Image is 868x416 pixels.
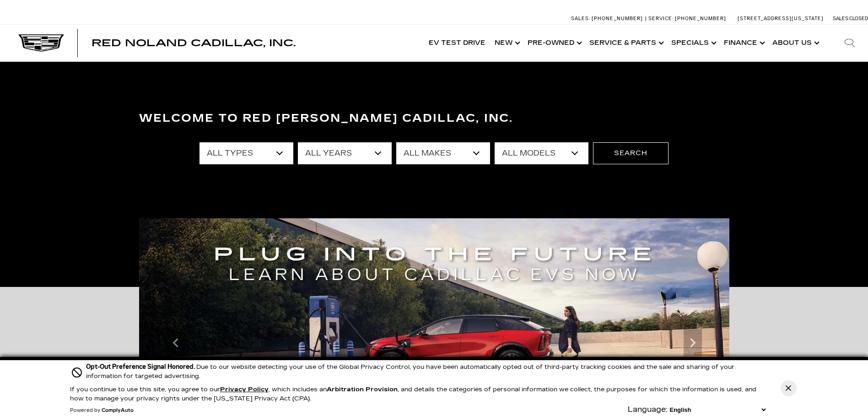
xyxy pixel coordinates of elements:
span: [PHONE_NUMBER] [675,16,726,22]
span: [PHONE_NUMBER] [592,16,643,22]
div: Next [684,329,702,357]
a: ComplyAuto [102,408,134,413]
a: Pre-Owned [523,25,585,61]
div: Due to our website detecting your use of the Global Privacy Control, you have been automatically ... [86,362,768,381]
div: Powered by [70,408,134,413]
select: Filter by model [495,142,588,164]
strong: Arbitration Provision [327,386,398,393]
p: If you continue to use this site, you agree to our , which includes an , and details the categori... [70,386,756,402]
select: Filter by year [298,142,392,164]
a: Specials [667,25,719,61]
a: New [490,25,523,61]
a: Service: [PHONE_NUMBER] [645,16,728,21]
a: About Us [768,25,822,61]
div: Previous [167,329,185,357]
a: Sales: [PHONE_NUMBER] [571,16,645,21]
button: Search [593,142,669,164]
div: Language: [628,406,668,413]
a: Service & Parts [585,25,667,61]
select: Filter by make [396,142,490,164]
h3: Welcome to Red [PERSON_NAME] Cadillac, Inc. [139,109,729,128]
a: EV Test Drive [424,25,490,61]
a: Finance [719,25,768,61]
span: Service: [648,16,674,22]
span: Closed [849,16,868,22]
span: Sales: [833,16,849,22]
span: Red Noland Cadillac, Inc. [92,38,296,49]
a: [STREET_ADDRESS][US_STATE] [738,16,824,22]
img: Cadillac Dark Logo with Cadillac White Text [18,34,64,52]
select: Filter by type [199,142,293,164]
span: Sales: [571,16,590,22]
button: Close Button [781,380,797,396]
span: Opt-Out Preference Signal Honored . [86,363,196,371]
a: Privacy Policy [220,386,269,393]
select: Language Select [668,405,768,414]
a: Red Noland Cadillac, Inc. [92,38,296,48]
